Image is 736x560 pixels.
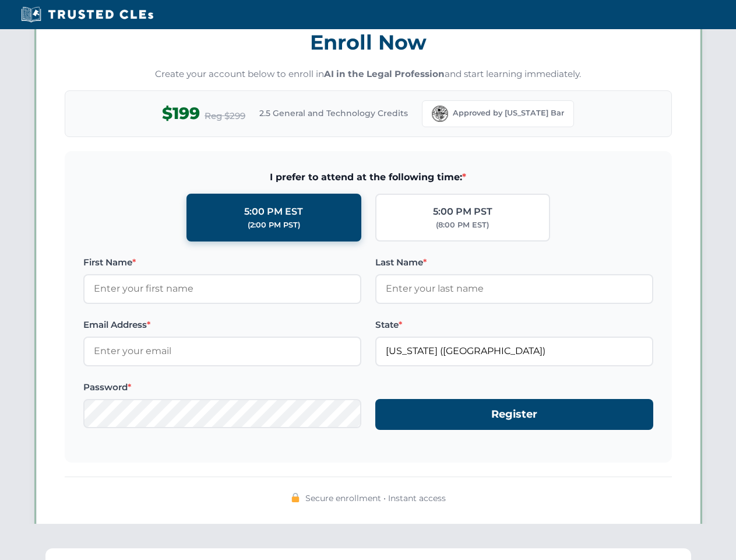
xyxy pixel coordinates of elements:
[375,256,653,269] label: Last Name
[244,204,303,219] div: 5:00 PM EST
[83,256,361,269] label: First Name
[433,204,492,219] div: 5:00 PM PST
[259,107,408,120] span: 2.5 General and Technology Credits
[375,274,653,303] input: Enter your last name
[65,68,672,81] p: Create your account below to enroll in and start learning immediately.
[375,399,653,430] button: Register
[83,318,361,332] label: Email Address
[248,219,300,231] div: (2:00 PM PST)
[17,6,157,23] img: Trusted CLEs
[436,219,489,231] div: (8:00 PM EST)
[432,106,448,122] img: Florida Bar
[375,337,653,366] input: Florida (FL)
[205,109,245,123] span: Reg $299
[324,68,445,79] strong: AI in the Legal Profession
[305,492,446,505] span: Secure enrollment • Instant access
[83,170,653,185] span: I prefer to attend at the following time:
[83,380,361,394] label: Password
[65,24,672,61] h3: Enroll Now
[291,493,300,502] img: 🔒
[375,318,653,332] label: State
[162,100,200,127] span: $199
[453,107,564,119] span: Approved by [US_STATE] Bar
[83,274,361,303] input: Enter your first name
[83,337,361,366] input: Enter your email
